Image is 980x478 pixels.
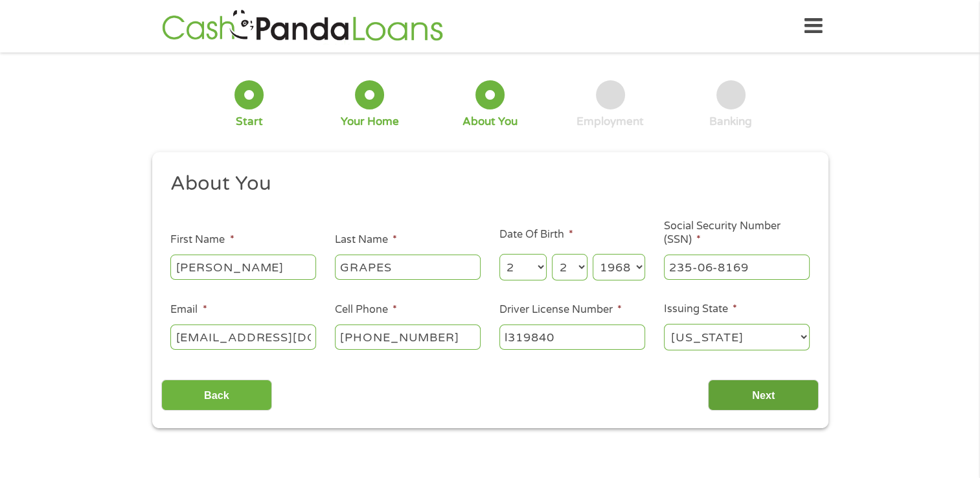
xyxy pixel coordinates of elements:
label: First Name [170,233,234,247]
div: Your Home [341,115,399,129]
input: John [170,255,316,279]
input: (541) 754-3010 [335,324,481,349]
input: 078-05-1120 [664,255,810,279]
label: Last Name [335,233,397,247]
div: Banking [709,115,752,129]
div: Start [236,115,263,129]
h2: About You [170,171,800,197]
label: Social Security Number (SSN) [664,220,810,247]
label: Email [170,303,207,317]
div: Employment [576,115,644,129]
input: Smith [335,255,481,279]
input: Back [161,380,272,411]
label: Driver License Number [499,303,622,317]
label: Date Of Birth [499,228,573,242]
input: Next [708,380,819,411]
label: Cell Phone [335,303,397,317]
label: Issuing State [664,302,737,316]
img: GetLoanNow Logo [158,8,447,45]
div: About You [462,115,518,129]
input: john@gmail.com [170,324,316,349]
